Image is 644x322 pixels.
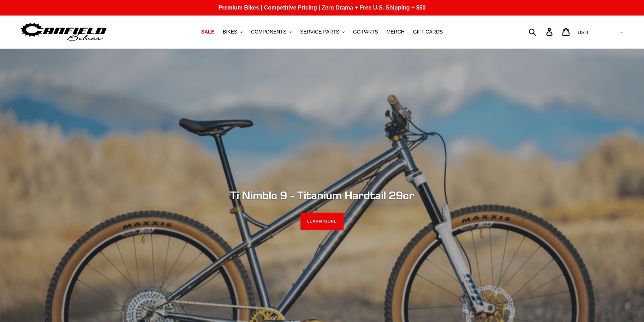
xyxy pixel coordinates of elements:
[130,189,514,202] h2: Ti Nimble 9 - Titanium Hardtail 29er
[387,29,405,35] span: MERCH
[353,29,378,35] span: GG PARTS
[223,29,237,35] span: BIKES
[350,27,382,37] a: GG PARTS
[219,27,246,37] button: BIKES
[201,29,214,35] span: SALE
[248,27,295,37] button: COMPONENTS
[19,21,108,43] img: Canfield Bikes
[413,29,443,35] span: GIFT CARDS
[300,29,339,35] span: SERVICE PARTS
[300,213,344,230] a: LEARN MORE
[532,24,550,40] input: Search
[251,29,286,35] span: COMPONENTS
[297,27,348,37] button: SERVICE PARTS
[410,27,447,37] a: GIFT CARDS
[198,27,218,37] a: SALE
[383,27,408,37] a: MERCH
